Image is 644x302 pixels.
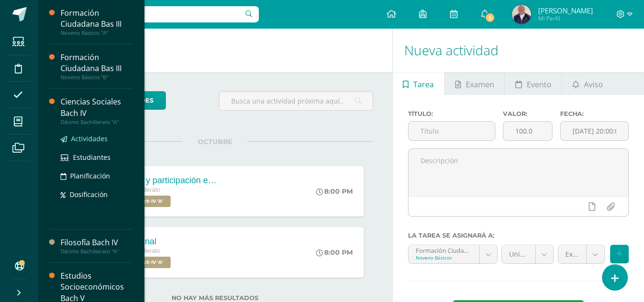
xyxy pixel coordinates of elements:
[44,6,259,22] input: Busca un usuario...
[50,29,381,72] h1: Actividades
[538,14,593,22] span: Mi Perfil
[61,237,133,248] div: Filosofía Bach IV
[70,190,108,199] span: Dosificación
[503,122,552,140] input: Puntos máximos
[509,245,528,263] span: Unidad 4
[538,6,593,15] span: [PERSON_NAME]
[61,96,133,125] a: Ciencias Sociales Bach IVDécimo Bachillerato "A"
[527,73,552,96] span: Evento
[61,189,133,200] a: Dosificación
[503,110,552,117] label: Valor:
[61,52,133,81] a: Formación Ciudadana Bas IIINoveno Básicos "B"
[61,133,133,144] a: Actividades
[61,170,133,181] a: Planificación
[71,134,108,143] span: Actividades
[61,74,133,81] div: Noveno Básicos "B"
[561,122,628,140] input: Fecha de entrega
[502,245,553,263] a: Unidad 4
[61,8,133,30] div: Formación Ciudadana Bas III
[61,152,133,163] a: Estudiantes
[61,119,133,125] div: Décimo Bachillerato "A"
[445,72,504,95] a: Examen
[61,96,133,118] div: Ciencias Sociales Bach IV
[219,92,372,110] input: Busca una actividad próxima aquí...
[408,232,629,239] label: La tarea se asignará a:
[408,110,496,117] label: Título:
[316,248,353,257] div: 8:00 PM
[562,72,613,95] a: Aviso
[61,237,133,255] a: Filosofía Bach IVDécimo Bachillerato "A"
[584,73,603,96] span: Aviso
[416,245,472,254] div: Formación Ciudadana Bas III 'A'
[485,12,495,23] span: 5
[409,245,497,263] a: Formación Ciudadana Bas III 'A'Noveno Básicos
[61,52,133,74] div: Formación Ciudadana Bas III
[409,122,495,140] input: Título
[565,245,579,263] span: Examen de Unidad 20 puntos (20.0%)
[416,254,472,261] div: Noveno Básicos
[61,8,133,36] a: Formación Ciudadana Bas IIINoveno Básicos "A"
[57,294,373,302] label: No hay más resultados
[512,5,531,24] img: 4400bde977c2ef3c8e0f06f5677fdb30.png
[413,73,434,96] span: Tarea
[107,176,221,186] div: Conducta y participación en clase
[558,245,604,263] a: Examen de Unidad 20 puntos (20.0%)
[560,110,629,117] label: Fecha:
[466,73,494,96] span: Examen
[404,29,633,72] h1: Nueva actividad
[61,30,133,36] div: Noveno Básicos "A"
[183,137,247,146] span: OCTUBRE
[393,72,444,95] a: Tarea
[505,72,562,95] a: Evento
[73,153,111,162] span: Estudiantes
[316,187,353,196] div: 8:00 PM
[61,248,133,255] div: Décimo Bachillerato "A"
[70,171,110,180] span: Planificación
